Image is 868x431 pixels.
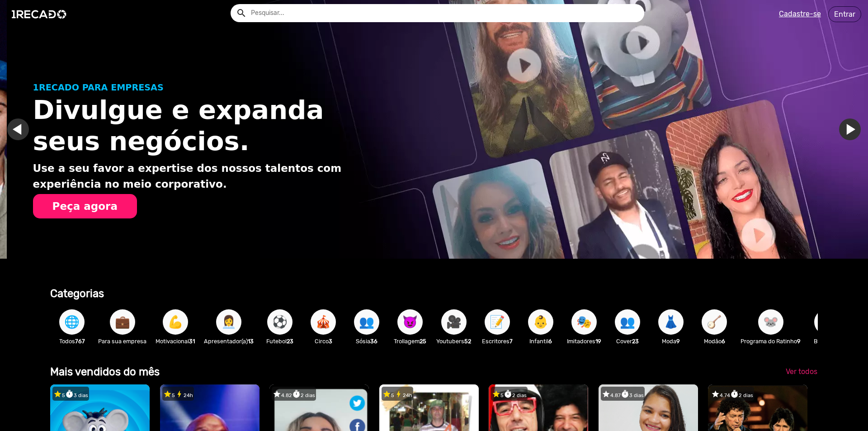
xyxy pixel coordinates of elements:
[741,337,801,346] p: Programa do Ratinho
[272,309,288,335] span: ⚽
[33,194,137,218] button: Peça agora
[168,309,183,335] span: 💪
[702,309,727,335] button: 🪕
[64,309,80,335] span: 🌐
[722,338,725,345] b: 6
[595,338,601,345] b: 19
[75,338,85,345] b: 767
[758,309,783,335] button: 🐭
[567,337,601,346] p: Imitadores
[676,338,680,345] b: 9
[663,309,679,335] span: 👗
[420,338,426,345] b: 25
[221,309,236,335] span: 👩‍💼
[216,309,241,335] button: 👩‍💼
[263,337,297,346] p: Futebol
[156,337,195,346] p: Motivacional
[436,337,471,346] p: Youtubers
[828,6,861,22] a: Entrar
[779,9,821,18] u: Cadastre-se
[287,338,293,345] b: 23
[441,309,467,335] button: 🎥
[528,309,553,335] button: 👶
[354,309,379,335] button: 👥
[349,337,384,346] p: Sósia
[786,367,817,376] span: Ver todos
[33,81,380,95] p: 1RECADO PARA EMPRESAS
[610,337,645,346] p: Cover
[615,309,640,335] button: 👥
[50,287,104,300] b: Categorias
[763,309,778,335] span: 🐭
[533,309,548,335] span: 👶
[244,4,644,22] input: Pesquisar...
[50,365,160,378] b: Mais vendidos do mês
[571,309,597,335] button: 🎭
[267,309,292,335] button: ⚽
[697,337,731,346] p: Modão
[393,337,427,346] p: Trollagem
[311,309,336,335] button: 🎪
[33,95,380,157] h1: Divulgue e expanda seus negócios.
[370,338,377,345] b: 36
[490,309,505,335] span: 📝
[707,309,722,335] span: 🪕
[110,309,135,335] button: 💼
[204,337,254,346] p: Apresentador(a)
[306,337,340,346] p: Circo
[620,309,635,335] span: 👥
[485,309,510,335] button: 📝
[55,337,89,346] p: Todos
[359,309,374,335] span: 👥
[846,118,868,140] a: Ir para o próximo slide
[576,309,592,335] span: 🎭
[236,8,247,19] mat-icon: Example home icon
[233,5,249,20] button: Example home icon
[402,309,418,335] span: 😈
[98,337,146,346] p: Para sua empresa
[115,309,130,335] span: 💼
[654,337,688,346] p: Moda
[33,161,380,192] p: Use a seu favor a expertise dos nossos talentos com experiência no meio corporativo.
[189,338,195,345] b: 31
[248,338,254,345] b: 13
[509,338,513,345] b: 7
[524,337,558,346] p: Infantil
[797,338,801,345] b: 9
[163,309,188,335] button: 💪
[658,309,684,335] button: 👗
[14,118,36,140] a: Ir para o slide anterior
[329,338,332,345] b: 3
[480,337,514,346] p: Escritores
[632,338,639,345] b: 23
[464,338,471,345] b: 52
[397,309,423,335] button: 😈
[59,309,85,335] button: 🌐
[316,309,331,335] span: 🎪
[548,338,552,345] b: 6
[446,309,462,335] span: 🎥
[810,337,844,346] p: Bandas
